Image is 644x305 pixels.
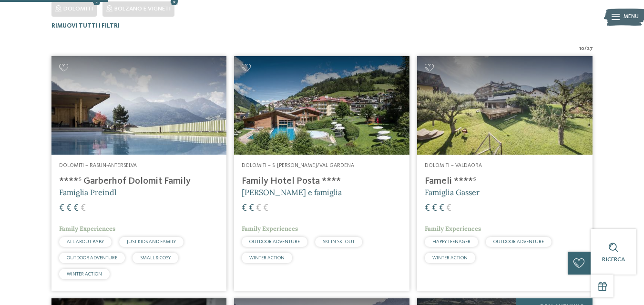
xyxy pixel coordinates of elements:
img: Cercate un hotel per famiglie? Qui troverete solo i migliori! [234,56,409,155]
span: Dolomiti – S. [PERSON_NAME]/Val Gardena [242,163,354,168]
span: [PERSON_NAME] e famiglia [242,187,342,197]
span: / [584,45,587,53]
span: € [439,204,444,213]
span: OUTDOOR ADVENTURE [249,239,300,244]
span: Ricerca [602,256,625,263]
span: Dolomiti – Valdaora [425,163,482,168]
span: WINTER ACTION [432,256,468,260]
span: Family Experiences [242,225,298,233]
span: Bolzano e vigneti [114,6,171,12]
span: OUTDOOR ADVENTURE [67,256,117,260]
span: Family Experiences [59,225,115,233]
span: € [446,204,451,213]
img: Cercate un hotel per famiglie? Qui troverete solo i migliori! [51,56,227,155]
a: Cercate un hotel per famiglie? Qui troverete solo i migliori! Dolomiti – S. [PERSON_NAME]/Val Gar... [234,56,409,290]
span: Dolomiti – Rasun-Anterselva [59,163,137,168]
span: € [242,204,247,213]
span: € [256,204,261,213]
span: € [425,204,430,213]
span: Famiglia Gasser [425,187,480,197]
h4: Family Hotel Posta **** [242,176,402,187]
span: Rimuovi tutti i filtri [51,23,120,29]
span: HAPPY TEENAGER [432,239,470,244]
span: € [73,204,79,213]
span: Family Experiences [425,225,481,233]
span: JUST KIDS AND FAMILY [127,239,176,244]
span: ALL ABOUT BABY [67,239,104,244]
span: OUTDOOR ADVENTURE [493,239,544,244]
span: WINTER ACTION [249,256,285,260]
span: € [263,204,268,213]
span: € [249,204,254,213]
span: SKI-IN SKI-OUT [323,239,355,244]
span: € [81,204,86,213]
span: € [432,204,437,213]
span: 10 [579,45,584,53]
span: SMALL & COSY [140,256,171,260]
a: Cercate un hotel per famiglie? Qui troverete solo i migliori! Dolomiti – Rasun-Anterselva ****ˢ G... [51,56,227,290]
h4: ****ˢ Garberhof Dolomit Family [59,176,219,187]
a: Cercate un hotel per famiglie? Qui troverete solo i migliori! Dolomiti – Valdaora Fameli ****ˢ Fa... [417,56,593,290]
span: Famiglia Preindl [59,187,116,197]
span: € [59,204,64,213]
span: 27 [587,45,593,53]
span: € [66,204,72,213]
img: Cercate un hotel per famiglie? Qui troverete solo i migliori! [417,56,593,155]
span: Dolomiti [63,6,93,12]
span: WINTER ACTION [67,272,102,276]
